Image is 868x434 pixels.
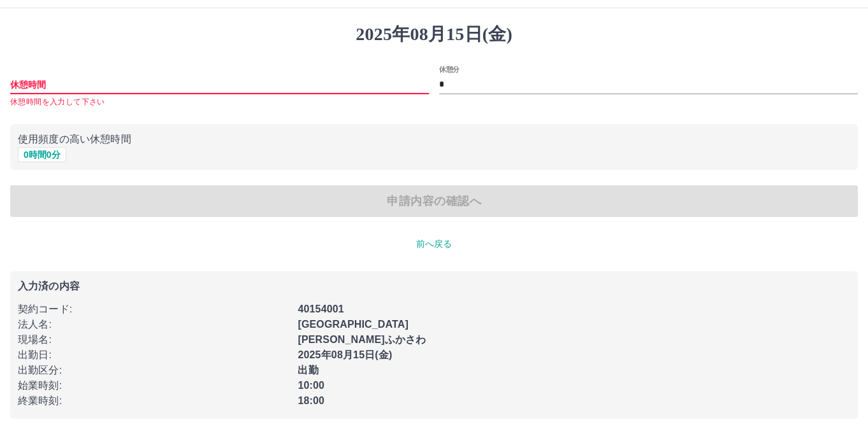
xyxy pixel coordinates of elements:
[10,96,429,109] p: 休憩時間を入力して下さい
[298,380,324,391] b: 10:00
[298,395,324,406] b: 18:00
[18,363,290,378] p: 出勤区分 :
[298,365,318,375] b: 出勤
[298,334,426,345] b: [PERSON_NAME]ふかさわ
[18,317,290,332] p: 法人名 :
[18,393,290,409] p: 終業時刻 :
[18,347,290,363] p: 出勤日 :
[298,349,392,360] b: 2025年08月15日(金)
[18,378,290,393] p: 始業時刻 :
[298,304,344,314] b: 40154001
[18,132,850,147] p: 使用頻度の高い休憩時間
[18,281,850,291] p: 入力済の内容
[10,237,858,251] p: 前へ戻る
[18,332,290,347] p: 現場名 :
[18,147,66,162] button: 0時間0分
[18,302,290,317] p: 契約コード :
[298,319,409,330] b: [GEOGRAPHIC_DATA]
[10,24,858,45] h1: 2025年08月15日(金)
[439,64,459,74] label: 休憩分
